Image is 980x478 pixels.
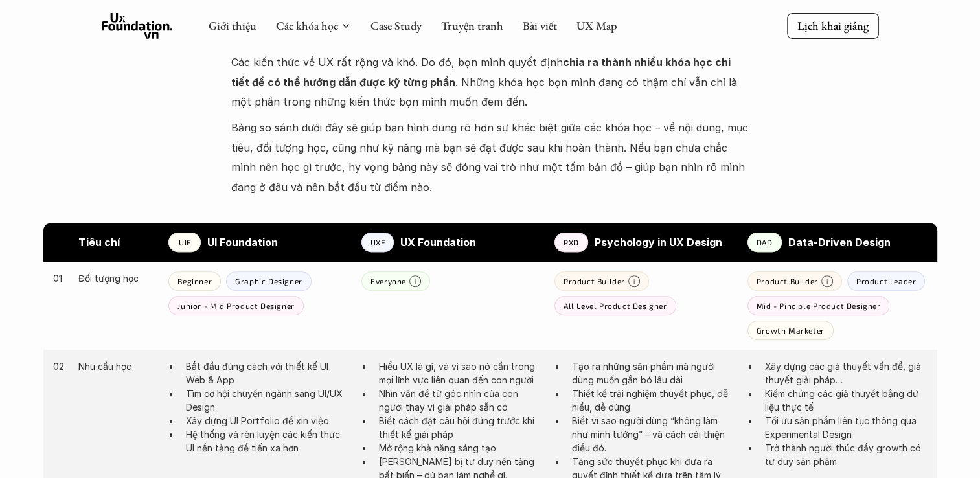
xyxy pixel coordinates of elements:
[572,414,735,455] p: Biết vì sao người dùng “không làm như mình tưởng” – và cách cải thiện điều đó.
[379,441,541,455] p: Mở rộng khả năng sáng tạo
[523,18,557,33] a: Bài viết
[209,18,256,33] a: Giới thiệu
[788,236,891,249] strong: Data-Driven Design
[765,441,928,468] p: Trở thành người thúc đẩy growth có tư duy sản phẩm
[370,18,422,33] a: Case Study
[564,301,667,310] p: All Level Product Designer
[572,359,735,387] p: Tạo ra những sản phẩm mà người dùng muốn gắn bó lâu dài
[179,238,191,247] p: UIF
[235,277,302,286] p: Graphic Designer
[177,277,212,286] p: Beginner
[231,52,749,111] p: Các kiến thức về UX rất rộng và khó. Do đó, bọn mình quyết định . Những khóa học bọn mình đang có...
[370,238,385,247] p: UXF
[379,414,541,441] p: Biết cách đặt câu hỏi đúng trước khi thiết kế giải pháp
[576,18,617,33] a: UX Map
[595,236,722,249] strong: Psychology in UX Design
[276,18,338,33] a: Các khóa học
[797,18,869,33] p: Lịch khai giảng
[78,236,120,249] strong: Tiêu chí
[757,301,881,310] p: Mid - Pinciple Product Designer
[757,277,818,286] p: Product Builder
[207,236,278,249] strong: UI Foundation
[370,277,406,286] p: Everyone
[231,118,749,197] p: Bảng so sánh dưới đây sẽ giúp bạn hình dung rõ hơn sự khác biệt giữa các khóa học – về nội dung, ...
[53,271,66,285] p: 01
[186,387,348,414] p: Tìm cơ hội chuyển ngành sang UI/UX Design
[765,414,928,441] p: Tối ưu sản phẩm liên tục thông qua Experimental Design
[564,238,579,247] p: PXD
[379,359,541,387] p: Hiểu UX là gì, và vì sao nó cần trong mọi lĩnh vực liên quan đến con người
[564,277,625,286] p: Product Builder
[186,427,348,455] p: Hệ thống và rèn luyện các kiến thức UI nền tảng để tiến xa hơn
[379,387,541,414] p: Nhìn vấn đề từ góc nhìn của con người thay vì giải pháp sẵn có
[78,359,155,373] p: Nhu cầu học
[757,326,825,335] p: Growth Marketer
[787,13,879,38] a: Lịch khai giảng
[78,271,155,285] p: Đối tượng học
[231,56,733,88] strong: chia ra thành nhiều khóa học chi tiết để có thể hướng dẫn được kỹ từng phần
[400,236,476,249] strong: UX Foundation
[177,301,294,310] p: Junior - Mid Product Designer
[765,387,928,414] p: Kiểm chứng các giả thuyết bằng dữ liệu thực tế
[186,414,348,427] p: Xây dựng UI Portfolio để xin việc
[765,359,928,387] p: Xây dựng các giả thuyết vấn đề, giả thuyết giải pháp…
[856,277,916,286] p: Product Leader
[572,387,735,414] p: Thiết kế trải nghiệm thuyết phục, dễ hiểu, dễ dùng
[53,359,66,373] p: 02
[186,359,348,387] p: Bắt đầu đúng cách với thiết kế UI Web & App
[441,18,503,33] a: Truyện tranh
[757,238,773,247] p: DAD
